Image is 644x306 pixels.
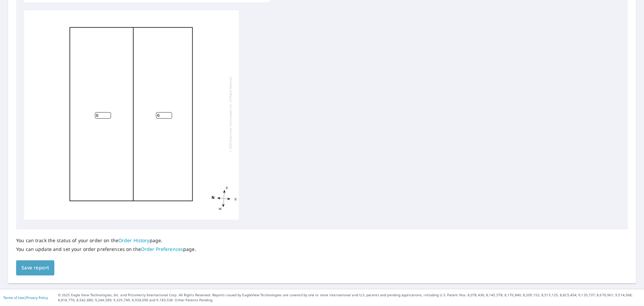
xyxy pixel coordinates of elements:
a: Order Preferences [141,246,183,252]
p: © 2025 Eagle View Technologies, Inc. and Pictometry International Corp. All Rights Reserved. Repo... [58,293,641,303]
a: Privacy Policy [26,295,48,300]
a: Terms of Use [3,295,24,300]
p: You can track the status of your order on the page. [16,237,196,244]
a: Order History [118,237,150,244]
span: Save report [21,264,49,272]
button: Save report [16,260,54,275]
p: You can update and set your order preferences on the page. [16,246,196,252]
p: | [3,296,48,300]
